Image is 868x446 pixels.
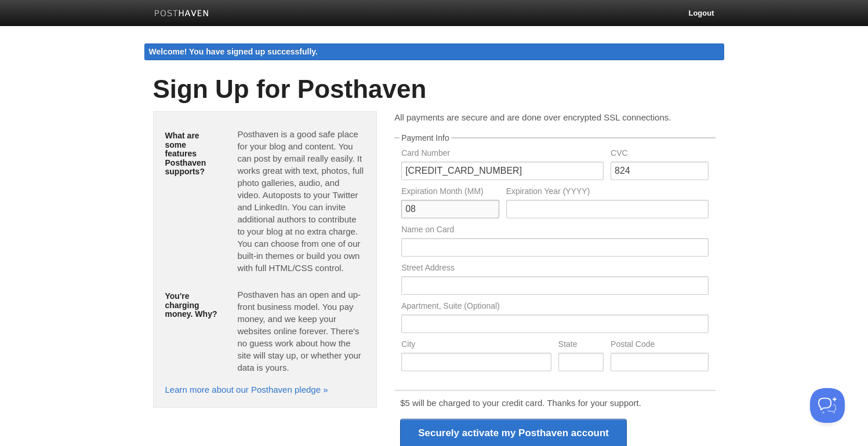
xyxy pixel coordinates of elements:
label: CVC [611,149,708,160]
label: Postal Code [611,340,708,351]
h5: What are some features Posthaven supports? [165,131,220,176]
p: $5 will be charged to your credit card. Thanks for your support. [400,397,709,409]
p: Posthaven has an open and up-front business model. You pay money, and we keep your websites onlin... [237,288,365,374]
label: State [558,340,604,351]
label: Expiration Year (YYYY) [506,187,709,198]
h5: You're charging money. Why? [165,292,220,319]
label: Apartment, Suite (Optional) [401,302,708,313]
iframe: Help Scout Beacon - Open [810,388,845,423]
p: All payments are secure and are done over encrypted SSL connections. [394,111,715,123]
h1: Sign Up for Posthaven [153,75,716,103]
legend: Payment Info [400,134,451,142]
div: Welcome! You have signed up successfully. [144,43,724,60]
label: Street Address [401,264,708,275]
label: Expiration Month (MM) [401,187,499,198]
label: Name on Card [401,225,708,236]
img: Posthaven-bar [154,10,209,19]
label: Card Number [401,149,604,160]
p: Posthaven is a good safe place for your blog and content. You can post by email really easily. It... [237,128,365,274]
label: City [401,340,551,351]
a: Learn more about our Posthaven pledge » [165,385,328,394]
